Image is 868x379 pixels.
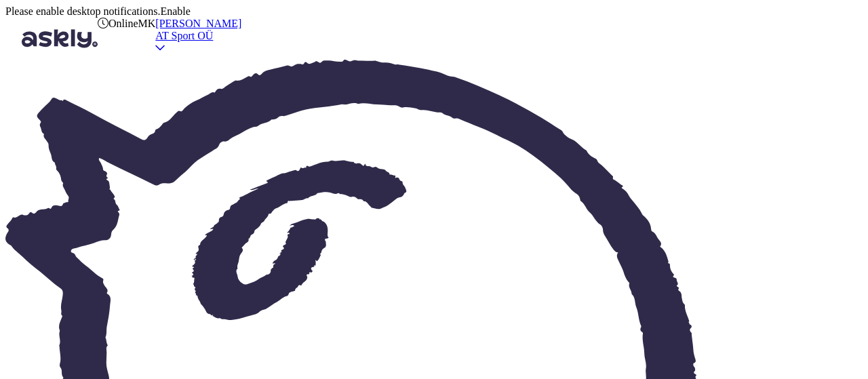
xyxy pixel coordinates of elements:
[5,5,748,18] div: Please enable desktop notifications.
[155,18,241,54] a: [PERSON_NAME]AT Sport OÜ
[155,30,241,42] div: AT Sport OÜ
[155,18,241,30] div: [PERSON_NAME]
[98,18,138,30] div: Online
[160,5,190,17] span: Enable
[138,18,156,60] div: MK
